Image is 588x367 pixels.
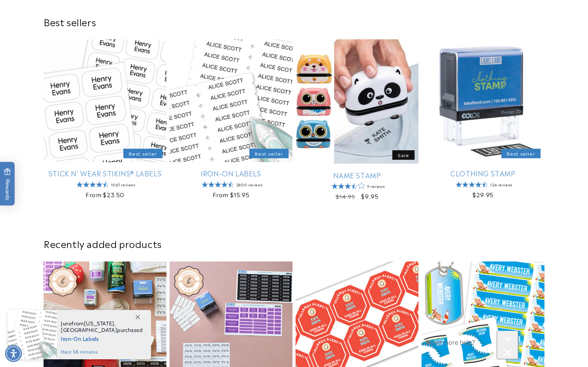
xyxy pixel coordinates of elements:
span: Rewards [4,168,11,200]
a: Stick N' Wear Stikins® Labels [44,169,166,178]
span: Close dialog [131,310,144,324]
h2: Best sellers [44,16,544,28]
a: Name Stamp [296,171,418,179]
a: Iron-On Labels [170,169,292,178]
div: Accessibility Menu [5,345,22,362]
span: hace 58 minutos [61,349,143,355]
span: [GEOGRAPHIC_DATA] [61,327,117,333]
iframe: Gorgias Floating Chat [426,331,580,359]
span: June [61,320,72,327]
h2: Recently added products [44,238,544,250]
span: from , purchased [61,320,143,333]
ul: Slider [44,39,544,207]
span: [US_STATE] [84,320,114,327]
a: Clothing Stamp [422,169,544,178]
span: Iron-On Labels [61,333,143,343]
